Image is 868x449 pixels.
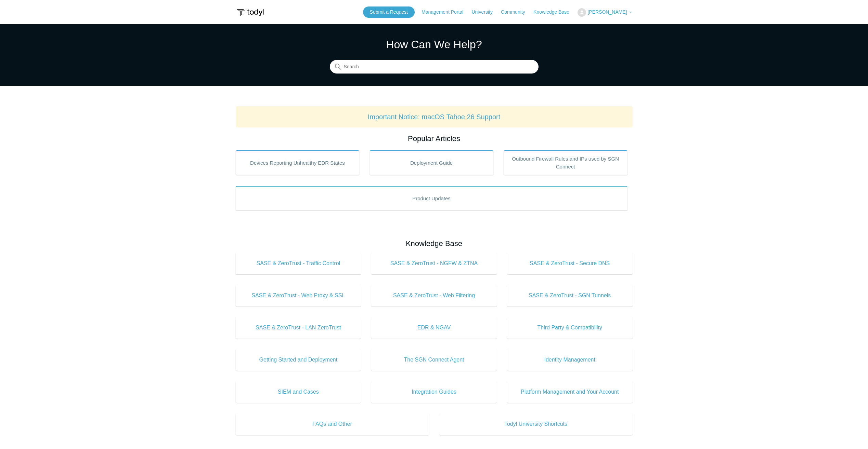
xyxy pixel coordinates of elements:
[371,285,497,307] a: SASE & ZeroTrust - Web Filtering
[236,150,360,175] a: Devices Reporting Unhealthy EDR States
[507,253,633,274] a: SASE & ZeroTrust - Secure DNS
[246,324,351,332] span: SASE & ZeroTrust - LAN ZeroTrust
[471,9,499,16] a: University
[246,356,351,364] span: Getting Started and Deployment
[422,9,470,16] a: Management Portal
[517,259,622,268] span: SASE & ZeroTrust - Secure DNS
[330,36,539,53] h1: How Can We Help?
[371,317,497,339] a: EDR & NGAV
[370,150,493,175] a: Deployment Guide
[381,259,487,268] span: SASE & ZeroTrust - NGFW & ZTNA
[246,420,419,428] span: FAQs and Other
[236,381,361,403] a: SIEM and Cases
[517,291,622,300] span: SASE & ZeroTrust - SGN Tunnels
[381,291,487,300] span: SASE & ZeroTrust - Web Filtering
[517,324,622,332] span: Third Party & Compatibility
[236,253,361,274] a: SASE & ZeroTrust - Traffic Control
[330,60,539,74] input: Search
[363,6,415,18] a: Submit a Request
[381,388,487,396] span: Integration Guides
[236,413,429,435] a: FAQs and Other
[533,9,576,16] a: Knowledge Base
[450,420,622,428] span: Todyl University Shortcuts
[507,317,633,339] a: Third Party & Compatibility
[517,356,622,364] span: Identity Management
[439,413,633,435] a: Todyl University Shortcuts
[246,259,351,268] span: SASE & ZeroTrust - Traffic Control
[236,238,633,249] h2: Knowledge Base
[246,291,351,300] span: SASE & ZeroTrust - Web Proxy & SSL
[501,9,532,16] a: Community
[236,349,361,371] a: Getting Started and Deployment
[507,285,633,307] a: SASE & ZeroTrust - SGN Tunnels
[246,388,351,396] span: SIEM and Cases
[371,253,497,274] a: SASE & ZeroTrust - NGFW & ZTNA
[587,9,627,15] span: [PERSON_NAME]
[236,285,361,307] a: SASE & ZeroTrust - Web Proxy & SSL
[578,8,632,17] button: [PERSON_NAME]
[381,324,487,332] span: EDR & NGAV
[371,349,497,371] a: The SGN Connect Agent
[371,381,497,403] a: Integration Guides
[236,6,265,19] img: Todyl Support Center Help Center home page
[507,381,633,403] a: Platform Management and Your Account
[507,349,633,371] a: Identity Management
[368,113,501,121] a: Important Notice: macOS Tahoe 26 Support
[236,317,361,339] a: SASE & ZeroTrust - LAN ZeroTrust
[517,388,622,396] span: Platform Management and Your Account
[381,356,487,364] span: The SGN Connect Agent
[504,150,627,175] a: Outbound Firewall Rules and IPs used by SGN Connect
[236,186,627,210] a: Product Updates
[236,133,633,144] h2: Popular Articles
